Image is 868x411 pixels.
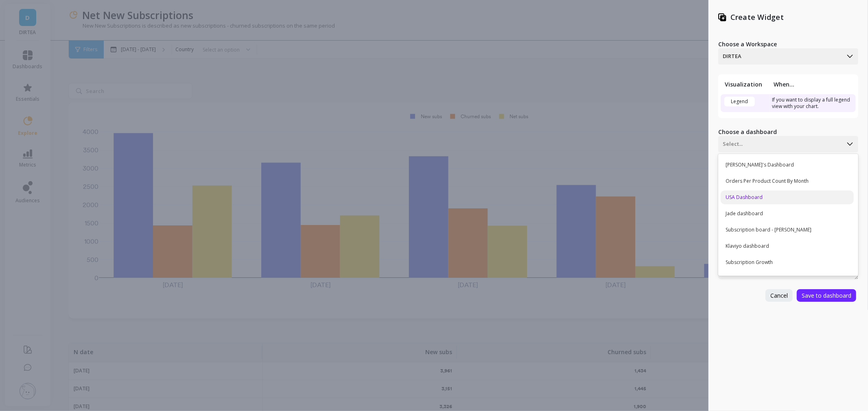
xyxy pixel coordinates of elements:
span: Cancel [770,292,788,299]
div: Orders Per Product Count By Month [721,174,854,188]
button: Save to dashboard [797,289,856,302]
div: Subscription Growth [721,255,854,269]
div: Jade dashboard [721,207,854,221]
th: Visualization [721,80,770,88]
td: If you want to display a full legend view with your chart. [770,94,856,112]
label: Choose a dashboard [718,128,858,136]
button: Cancel [765,289,793,302]
label: Choose a Workspace [718,40,858,48]
div: USA Dashboard [721,190,854,204]
div: Quarterly - Customer Acquisition [721,272,854,286]
div: Klaviyo dashboard [721,239,854,253]
div: Legend [724,97,755,106]
span: Save to dashboard [802,292,851,299]
div: Subscription board - [PERSON_NAME] [721,223,854,237]
th: When... [770,80,856,88]
div: [PERSON_NAME]'s Dashboard [721,158,854,172]
p: Create Widget [730,12,784,22]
